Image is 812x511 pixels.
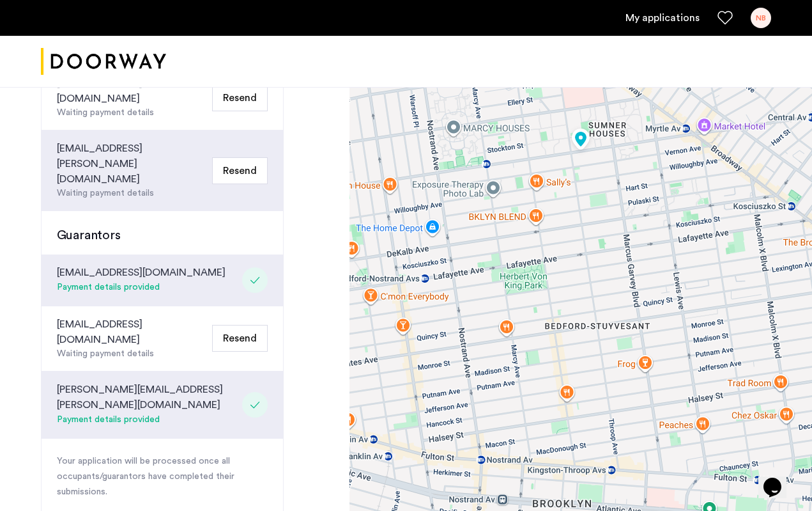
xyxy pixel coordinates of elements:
div: Payment details provided [57,280,226,295]
div: [EMAIL_ADDRESS][PERSON_NAME][DOMAIN_NAME] [57,141,207,187]
img: logo [41,38,166,86]
button: Resend Email [212,84,268,111]
div: Waiting payment details [57,347,207,361]
a: Favorites [717,10,733,26]
p: Your application will be processed once all occupants/guarantors have completed their submissions. [57,454,268,500]
button: Resend Email [212,157,268,184]
button: Resend Email [212,325,268,352]
div: [PERSON_NAME][EMAIL_ADDRESS][PERSON_NAME][DOMAIN_NAME] [57,382,237,413]
h3: Guarantors [57,226,268,244]
div: Waiting payment details [57,106,207,120]
div: [EMAIL_ADDRESS][DOMAIN_NAME] [57,75,207,106]
div: NB [751,8,771,28]
div: Waiting payment details [57,187,207,200]
iframe: chat widget [758,460,799,498]
div: [EMAIL_ADDRESS][DOMAIN_NAME] [57,317,207,347]
div: Payment details provided [57,413,237,428]
a: Cazamio logo [41,38,166,86]
div: [EMAIL_ADDRESS][DOMAIN_NAME] [57,265,226,280]
a: My application [625,10,700,26]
